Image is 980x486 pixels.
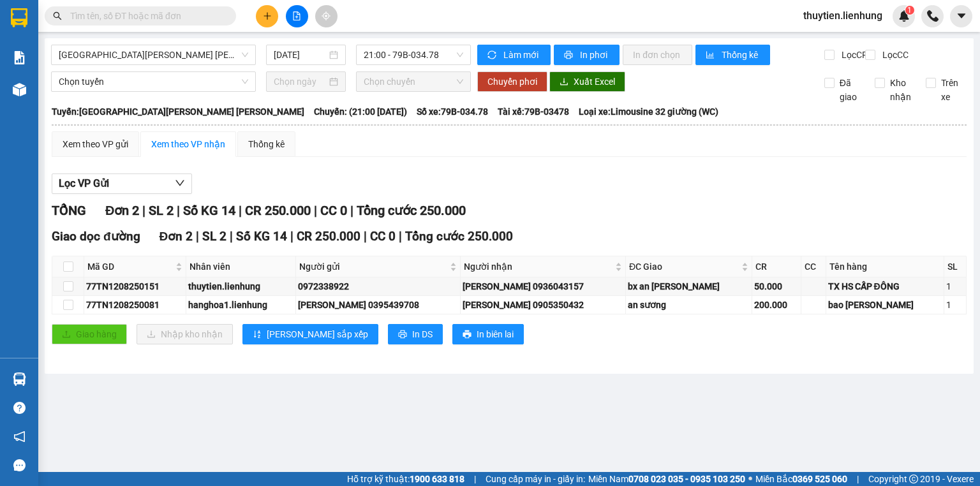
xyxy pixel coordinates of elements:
span: Miền Bắc [755,472,847,486]
span: Đơn 2 [160,229,193,244]
span: Làm mới [503,48,540,62]
div: TX HS CẤP ĐÔNG [828,279,942,293]
span: plus [263,11,272,20]
span: Lọc VP Gửi [59,175,109,191]
div: 1 [946,279,964,293]
button: downloadXuất Excel [549,71,625,92]
span: printer [564,50,575,61]
div: bx an [PERSON_NAME] [628,279,750,293]
span: | [399,229,402,244]
span: download [560,77,568,87]
span: ⚪️ [748,476,752,482]
span: | [350,203,353,218]
span: Số xe: 79B-034.78 [417,105,488,119]
span: Kho nhận [885,76,916,104]
button: plus [256,5,278,27]
div: 1 [946,298,964,312]
span: SL 2 [202,229,226,244]
span: Xuất Excel [574,75,615,89]
span: Chuyến: (21:00 [DATE]) [314,105,407,119]
span: thuytien.lienhung [793,8,893,24]
span: | [142,203,145,218]
div: 200.000 [754,298,799,312]
span: | [239,203,242,218]
span: Giao dọc đường [52,229,140,244]
button: file-add [286,5,308,27]
th: Tên hàng [826,256,944,277]
div: hanghoa1.lienhung [188,298,293,312]
sup: 1 [905,6,914,15]
span: | [196,229,199,244]
input: Chọn ngày [274,75,326,89]
button: Lọc VP Gửi [52,173,192,194]
span: Cung cấp máy in - giấy in: [486,472,585,486]
span: down [175,178,185,188]
div: 50.000 [754,279,799,293]
span: notification [13,431,26,443]
span: 1 [907,6,912,15]
span: Người nhận [464,260,612,274]
img: solution-icon [13,51,26,64]
span: In biên lai [477,327,514,341]
span: Số KG 14 [183,203,235,218]
span: Tổng cước 250.000 [405,229,513,244]
div: thuytien.lienhung [188,279,293,293]
span: | [230,229,233,244]
span: | [474,472,476,486]
span: sync [487,50,498,61]
span: In DS [412,327,433,341]
input: 12/08/2025 [274,48,326,62]
span: | [364,229,367,244]
span: copyright [909,475,918,483]
span: search [53,11,62,20]
span: Trên xe [936,76,967,104]
span: caret-down [956,10,967,22]
span: Số KG 14 [236,229,287,244]
img: icon-new-feature [898,10,910,22]
span: question-circle [13,402,26,414]
span: Tài xế: 79B-03478 [498,105,569,119]
div: [PERSON_NAME] 0905350432 [463,298,623,312]
span: | [177,203,180,218]
div: 0972338922 [298,279,458,293]
div: 77TN1208250081 [86,298,184,312]
span: message [13,459,26,471]
img: phone-icon [927,10,939,22]
th: CR [752,256,801,277]
span: Chọn chuyến [364,72,464,91]
span: Miền Nam [588,472,745,486]
span: bar-chart [706,50,716,61]
button: printerIn DS [388,324,443,344]
input: Tìm tên, số ĐT hoặc mã đơn [70,9,221,23]
span: sort-ascending [253,330,262,340]
span: CR 250.000 [297,229,360,244]
div: Xem theo VP nhận [151,137,225,151]
button: In đơn chọn [623,45,692,65]
span: Chọn tuyến [59,72,248,91]
button: printerIn biên lai [452,324,524,344]
span: TỔNG [52,203,86,218]
span: 21:00 - 79B-034.78 [364,45,464,64]
span: ĐC Giao [629,260,739,274]
span: Người gửi [299,260,447,274]
div: [PERSON_NAME] 0936043157 [463,279,623,293]
span: In phơi [580,48,609,62]
span: printer [398,330,407,340]
strong: 1900 633 818 [410,474,464,484]
span: CR 250.000 [245,203,311,218]
span: Nha Trang - Hồ Chí Minh [59,45,248,64]
button: Chuyển phơi [477,71,547,92]
span: SL 2 [149,203,174,218]
div: Thống kê [248,137,285,151]
span: aim [322,11,330,20]
strong: 0708 023 035 - 0935 103 250 [628,474,745,484]
div: 77TN1208250151 [86,279,184,293]
button: printerIn phơi [554,45,620,65]
img: warehouse-icon [13,83,26,96]
button: bar-chartThống kê [695,45,770,65]
th: Nhân viên [186,256,296,277]
th: CC [801,256,826,277]
span: Mã GD [87,260,173,274]
button: uploadGiao hàng [52,324,127,344]
span: Lọc CC [877,48,910,62]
